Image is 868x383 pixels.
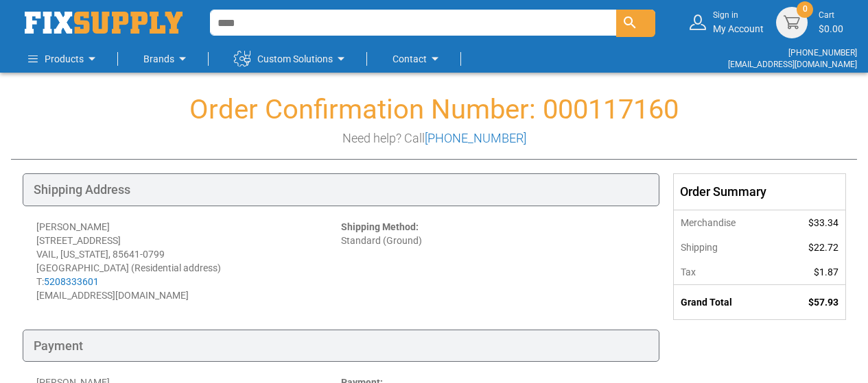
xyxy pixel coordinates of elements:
[11,132,857,145] h3: Need help? Call
[814,267,838,277] span: $1.87
[425,131,526,145] a: [PHONE_NUMBER]
[143,45,191,73] a: Brands
[819,23,843,34] span: $0.00
[341,221,419,232] strong: Shipping Method:
[803,3,808,15] span: 0
[808,217,838,228] span: $33.34
[788,48,857,58] a: [PHONE_NUMBER]
[674,235,778,260] th: Shipping
[36,220,341,302] div: [PERSON_NAME] [STREET_ADDRESS] VAIL, [US_STATE], 85641-0799 [GEOGRAPHIC_DATA] (Residential addres...
[713,10,764,21] small: Sign in
[341,220,646,302] div: Standard (Ground)
[808,297,838,308] span: $57.93
[25,12,183,34] a: store logo
[819,10,843,21] small: Cart
[674,260,778,285] th: Tax
[674,210,778,235] th: Merchandise
[234,45,349,73] a: Custom Solutions
[23,173,659,206] div: Shipping Address
[392,45,443,73] a: Contact
[681,297,732,308] strong: Grand Total
[28,45,100,73] a: Products
[25,12,183,34] img: Fix Industrial Supply
[713,10,764,35] div: My Account
[674,174,845,210] div: Order Summary
[11,95,857,125] h1: Order Confirmation Number: 000117160
[23,330,659,362] div: Payment
[808,242,838,253] span: $22.72
[728,60,857,69] a: [EMAIL_ADDRESS][DOMAIN_NAME]
[44,276,99,287] a: 5208333601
